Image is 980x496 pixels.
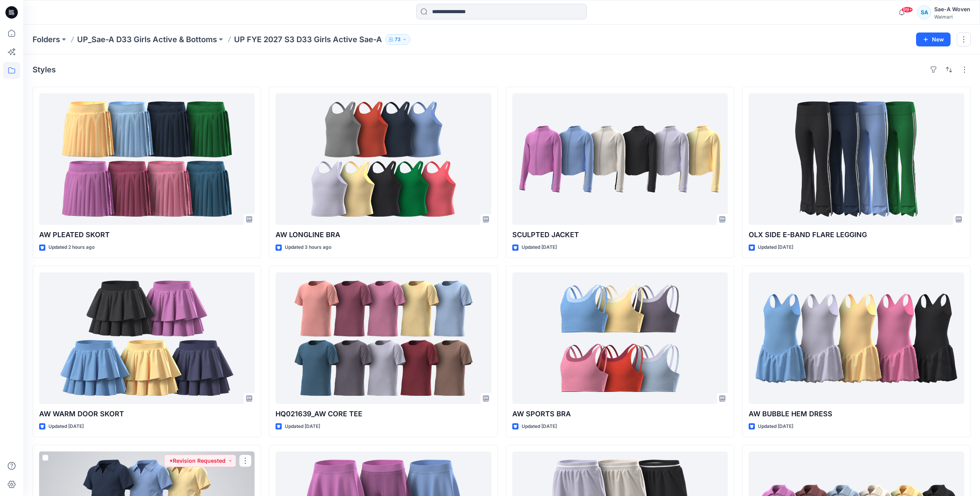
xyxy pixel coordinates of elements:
[749,409,964,419] p: AW BUBBLE HEM DRESS
[276,409,491,419] p: HQ021639_AW CORE TEE
[758,243,793,251] p: Updated [DATE]
[39,409,255,419] p: AW WARM DOOR SKORT
[385,34,410,45] button: 73
[234,34,382,45] p: UP FYE 2027 S3 D33 Girls Active Sae-A
[512,229,728,240] p: SCULPTED JACKET
[48,243,95,251] p: Updated 2 hours ago
[916,32,951,46] button: New
[276,93,491,225] a: AW LONGLINE BRA
[749,272,964,404] a: AW BUBBLE HEM DRESS
[512,272,728,404] a: AW SPORTS BRA
[77,34,217,45] a: UP_Sae-A D33 Girls Active & Bottoms
[522,422,557,431] p: Updated [DATE]
[512,93,728,225] a: SCULPTED JACKET
[39,272,255,404] a: AW WARM DOOR SKORT
[33,65,56,74] h4: Styles
[758,422,793,431] p: Updated [DATE]
[749,93,964,225] a: OLX SIDE E-BAND FLARE LEGGING
[39,229,255,240] p: AW PLEATED SKORT
[512,409,728,419] p: AW SPORTS BRA
[285,243,331,251] p: Updated 3 hours ago
[276,229,491,240] p: AW LONGLINE BRA
[285,422,320,431] p: Updated [DATE]
[48,422,84,431] p: Updated [DATE]
[901,7,913,13] span: 99+
[934,5,970,14] div: Sae-A Woven
[276,272,491,404] a: HQ021639_AW CORE TEE
[749,229,964,240] p: OLX SIDE E-BAND FLARE LEGGING
[917,5,931,19] div: SA
[395,35,401,44] p: 73
[33,34,60,45] a: Folders
[934,14,970,20] div: Walmart
[39,93,255,225] a: AW PLEATED SKORT
[522,243,557,251] p: Updated [DATE]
